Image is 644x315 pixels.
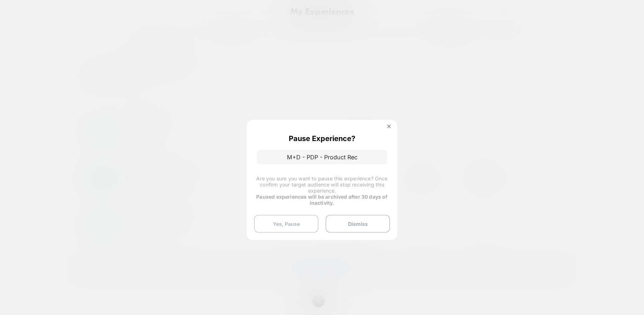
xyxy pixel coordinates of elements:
p: M+D - PDP - Product Rec [257,150,387,164]
button: Yes, Pause [254,215,318,233]
button: Dismiss [326,215,390,233]
img: close [387,125,391,128]
p: Pause Experience? [289,134,355,143]
span: Are you sure you want to pause this experience? Once confirm your target audience will stop recei... [256,175,387,194]
strong: Paused experiences will be archived after 30 days of inactivity. [256,194,387,206]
